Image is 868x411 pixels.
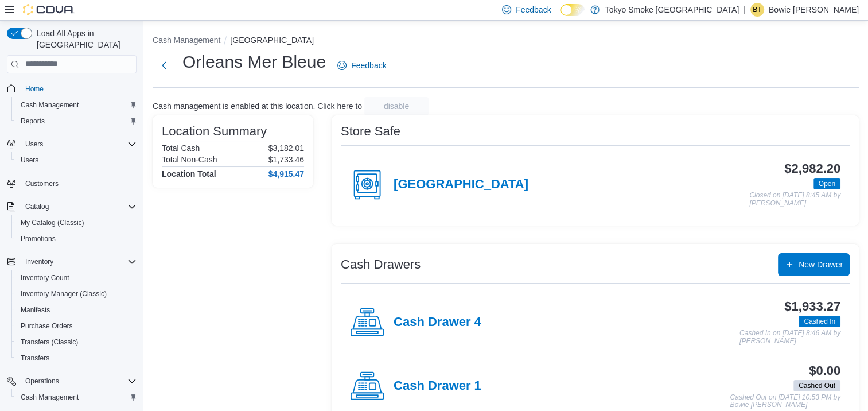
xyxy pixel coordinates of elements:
span: Load All Apps in [GEOGRAPHIC_DATA] [32,28,137,51]
button: My Catalog (Classic) [11,215,141,231]
span: Inventory Manager (Classic) [16,287,137,301]
a: Inventory Manager (Classic) [16,287,111,301]
h4: [GEOGRAPHIC_DATA] [394,177,528,192]
span: Catalog [25,202,49,211]
span: Manifests [16,303,137,317]
button: Home [2,80,141,97]
span: disable [384,100,409,112]
button: Users [21,137,48,151]
h6: Total Non-Cash [162,155,217,164]
p: Cash management is enabled at this location. Click here to [153,102,362,111]
span: Home [21,82,137,96]
h3: $0.00 [809,364,840,378]
button: Operations [21,374,64,388]
p: Tokyo Smoke [GEOGRAPHIC_DATA] [605,3,739,17]
h3: Cash Drawers [341,258,421,272]
span: Transfers [16,351,137,365]
button: New Drawer [778,253,850,276]
button: Customers [2,175,141,192]
a: My Catalog (Classic) [16,216,89,230]
p: Closed on [DATE] 8:45 AM by [PERSON_NAME] [749,192,840,207]
h1: Orleans Mer Bleue [182,51,326,73]
span: Cash Management [16,390,137,404]
h4: Cash Drawer 4 [394,315,481,330]
button: Transfers (Classic) [11,334,141,350]
button: disable [364,97,429,115]
span: Inventory [21,255,137,269]
span: Transfers [21,354,49,363]
a: Promotions [16,232,60,246]
span: Cash Management [21,393,79,402]
span: Purchase Orders [16,319,137,333]
button: Users [11,152,141,168]
span: BT [753,3,761,17]
h3: Location Summary [162,125,267,138]
h6: Total Cash [162,144,200,153]
span: Purchase Orders [21,321,73,331]
span: Cash Management [21,100,79,110]
h3: Store Safe [341,125,400,138]
span: Inventory Count [16,271,137,285]
span: Cashed Out [793,380,840,391]
h4: $4,915.47 [268,169,304,179]
span: My Catalog (Classic) [16,216,137,230]
span: Promotions [21,234,56,243]
a: Feedback [333,54,391,77]
img: Cova [23,4,75,15]
span: My Catalog (Classic) [21,218,84,227]
span: Inventory [25,257,53,266]
p: $1,733.46 [268,155,304,164]
button: Catalog [2,199,141,215]
span: Open [813,178,840,189]
div: Bowie Thibodeau [750,3,764,17]
button: Transfers [11,350,141,366]
span: Feedback [351,60,386,71]
span: Inventory Count [21,273,69,282]
a: Users [16,153,43,167]
button: Cash Management [11,97,141,113]
span: Users [21,137,137,151]
a: Cash Management [16,390,83,404]
a: Transfers (Classic) [16,335,83,349]
button: Next [153,54,176,77]
button: Promotions [11,231,141,247]
span: New Drawer [799,259,843,270]
button: [GEOGRAPHIC_DATA] [230,36,314,45]
span: Manifests [21,305,50,315]
button: Cash Management [153,36,220,45]
span: Cashed In [799,316,840,327]
p: Cashed In on [DATE] 8:46 AM by [PERSON_NAME] [739,329,840,345]
span: Transfers (Classic) [21,338,78,347]
button: Cash Management [11,389,141,405]
button: Catalog [21,200,53,214]
p: $3,182.01 [268,144,304,153]
span: Promotions [16,232,137,246]
p: Bowie [PERSON_NAME] [769,3,859,17]
span: Customers [25,179,59,188]
span: Users [21,156,38,165]
nav: An example of EuiBreadcrumbs [153,34,859,48]
h4: Location Total [162,169,216,179]
span: Users [25,139,43,149]
a: Home [21,82,48,96]
span: Reports [21,117,45,126]
span: Transfers (Classic) [16,335,137,349]
a: Reports [16,114,49,128]
a: Inventory Count [16,271,74,285]
button: Users [2,136,141,152]
span: Customers [21,176,137,191]
a: Customers [21,177,63,191]
a: Cash Management [16,98,83,112]
h4: Cash Drawer 1 [394,379,481,394]
button: Reports [11,113,141,129]
button: Inventory Count [11,270,141,286]
button: Operations [2,373,141,389]
a: Purchase Orders [16,319,77,333]
button: Manifests [11,302,141,318]
p: Cashed Out on [DATE] 10:53 PM by Bowie [PERSON_NAME] [730,394,840,409]
button: Purchase Orders [11,318,141,334]
span: Users [16,153,137,167]
h3: $1,933.27 [784,300,840,313]
button: Inventory Manager (Classic) [11,286,141,302]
